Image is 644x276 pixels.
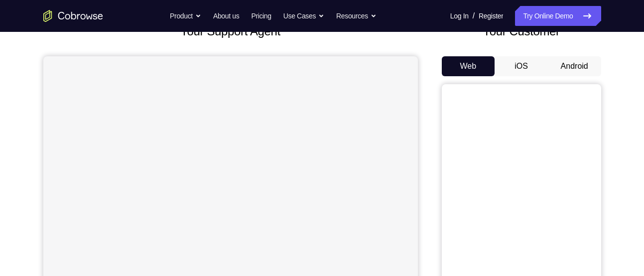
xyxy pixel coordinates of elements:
[251,6,271,26] a: Pricing
[548,56,601,76] button: Android
[43,10,103,22] a: Go to the home page
[213,6,239,26] a: About us
[442,56,495,76] button: Web
[515,6,601,26] a: Try Online Demo
[450,6,469,26] a: Log In
[283,6,324,26] button: Use Cases
[170,6,201,26] button: Product
[473,10,475,22] span: /
[336,6,377,26] button: Resources
[479,6,503,26] a: Register
[495,56,548,76] button: iOS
